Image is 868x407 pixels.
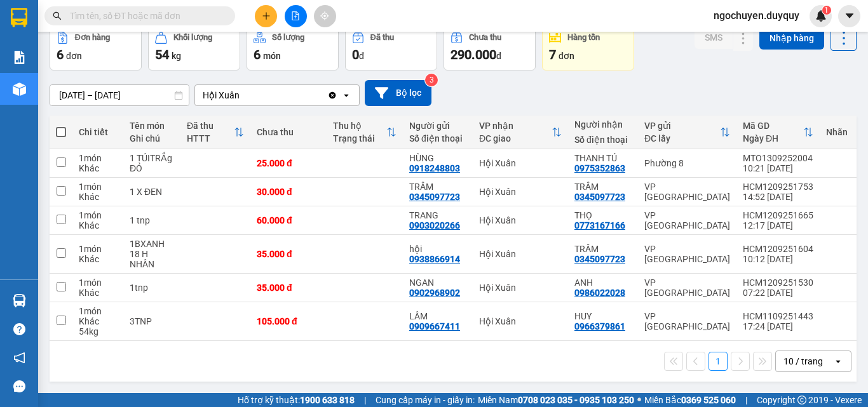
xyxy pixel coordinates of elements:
[644,277,730,298] div: VP [GEOGRAPHIC_DATA]
[479,316,562,326] div: Hội Xuân
[79,326,117,337] div: 54 kg
[644,244,730,264] div: VP [GEOGRAPHIC_DATA]
[644,121,720,131] div: VP gửi
[822,6,831,15] sup: 1
[130,153,174,173] div: 1 TÚITRẮg ĐỎ
[341,90,351,100] svg: open
[703,8,810,23] span: ngochuyen.duyquy
[79,277,117,288] div: 1 món
[409,311,466,321] div: LÂM
[574,135,632,145] div: Số điện thoại
[79,316,117,326] div: Khác
[644,158,730,168] div: Phường 8
[409,163,460,173] div: 0918248803
[409,254,460,264] div: 0938866914
[709,352,728,371] button: 1
[743,121,803,131] div: Mã GD
[257,249,320,259] div: 35.000 đ
[409,277,466,288] div: NGAN
[79,153,117,163] div: 1 món
[644,210,730,230] div: VP [GEOGRAPHIC_DATA]
[559,51,574,61] span: đơn
[743,288,813,298] div: 07:22 [DATE]
[479,215,562,225] div: Hội Xuân
[13,294,26,307] img: warehouse-icon
[644,311,730,331] div: VP [GEOGRAPHIC_DATA]
[644,133,720,143] div: ĐC lấy
[479,283,562,293] div: Hội Xuân
[574,288,625,298] div: 0986022028
[13,323,25,335] span: question-circle
[148,25,240,70] button: Khối lượng54kg
[409,153,466,163] div: HÙNG
[644,182,730,202] div: VP [GEOGRAPHIC_DATA]
[370,33,394,42] div: Đã thu
[815,10,827,22] img: icon-new-feature
[743,220,813,230] div: 12:17 [DATE]
[574,163,625,173] div: 0975352863
[79,210,117,220] div: 1 món
[130,187,174,197] div: 1 X ĐEN
[291,11,300,20] span: file-add
[409,244,466,254] div: hội
[79,244,117,254] div: 1 món
[743,210,813,220] div: HCM1209251665
[736,116,820,149] th: Toggle SortBy
[759,27,824,50] button: Nhập hàng
[257,187,320,197] div: 30.000 đ
[66,51,82,61] span: đơn
[263,51,281,61] span: món
[425,74,438,86] sup: 3
[844,10,855,22] span: caret-down
[300,395,355,405] strong: 1900 633 818
[409,121,466,131] div: Người gửi
[352,47,359,62] span: 0
[11,8,27,27] img: logo-vxr
[469,33,501,42] div: Chưa thu
[574,210,632,220] div: THỌ
[743,192,813,202] div: 14:52 [DATE]
[518,395,634,405] strong: 0708 023 035 - 0935 103 250
[75,33,110,42] div: Đơn hàng
[743,277,813,288] div: HCM1209251530
[574,119,632,130] div: Người nhận
[50,25,142,70] button: Đơn hàng6đơn
[79,192,117,202] div: Khác
[574,220,625,230] div: 0773167166
[50,85,189,105] input: Select a date range.
[13,51,26,64] img: solution-icon
[53,11,62,20] span: search
[130,239,174,249] div: 1BXANH
[833,356,843,366] svg: open
[345,25,437,70] button: Đã thu0đ
[479,121,552,131] div: VP nhận
[473,116,568,149] th: Toggle SortBy
[57,47,64,62] span: 6
[743,182,813,192] div: HCM1209251753
[359,51,364,61] span: đ
[13,352,25,364] span: notification
[180,116,250,149] th: Toggle SortBy
[542,25,634,70] button: Hàng tồn7đơn
[743,163,813,173] div: 10:21 [DATE]
[257,215,320,225] div: 60.000 đ
[364,393,366,407] span: |
[743,254,813,264] div: 10:12 [DATE]
[549,47,556,62] span: 7
[70,9,220,23] input: Tìm tên, số ĐT hoặc mã đơn
[262,11,271,20] span: plus
[203,89,240,102] div: Hội Xuân
[333,133,386,143] div: Trạng thái
[173,33,212,42] div: Khối lượng
[743,133,803,143] div: Ngày ĐH
[187,121,234,131] div: Đã thu
[409,210,466,220] div: TRANG
[574,254,625,264] div: 0345097723
[745,393,747,407] span: |
[254,47,261,62] span: 6
[247,25,339,70] button: Số lượng6món
[327,90,337,100] svg: Clear value
[155,47,169,62] span: 54
[574,192,625,202] div: 0345097723
[574,182,632,192] div: TRÂM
